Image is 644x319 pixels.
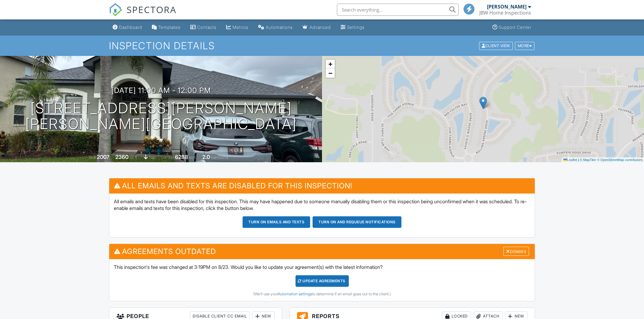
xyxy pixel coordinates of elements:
[487,4,527,10] div: [PERSON_NAME]
[490,22,534,33] a: Support Center
[337,4,459,16] input: Search everything...
[109,3,122,16] img: The Best Home Inspection Software - Spectora
[149,22,183,33] a: Templates
[326,60,335,69] a: Zoom in
[114,198,530,212] p: All emails and texts have been disabled for this inspection. This may have happened due to someon...
[175,154,188,160] div: 6288
[243,216,310,228] button: Turn on emails and texts
[119,25,142,30] div: Dashboard
[515,42,535,50] div: More
[563,158,577,162] a: Leaflet
[109,8,177,21] a: SPECTORA
[111,86,211,94] h3: [DATE] 11:00 am - 12:00 pm
[580,158,596,162] a: © MapTiler
[129,155,138,160] span: sq. ft.
[233,25,248,30] div: Metrics
[97,154,110,160] div: 2007
[499,25,531,30] div: Support Center
[326,69,335,78] a: Zoom out
[224,22,251,33] a: Metrics
[89,155,96,160] span: Built
[479,42,513,50] div: Client View
[25,100,297,132] h1: [STREET_ADDRESS][PERSON_NAME] [PERSON_NAME][GEOGRAPHIC_DATA]
[328,69,332,77] span: −
[578,158,579,162] span: |
[347,25,365,30] div: Settings
[338,22,367,33] a: Settings
[266,25,293,30] div: Automations
[503,247,529,256] div: Dismiss
[313,216,401,228] button: Turn on and Requeue Notifications
[597,158,642,162] a: © OpenStreetMap contributors
[115,154,128,160] div: 2360
[310,25,331,30] div: Advanced
[149,155,156,160] span: slab
[158,25,180,30] div: Templates
[478,43,514,48] a: Client View
[161,155,174,160] span: Lot Size
[328,60,332,68] span: +
[296,275,349,287] div: Update Agreements
[110,22,145,33] a: Dashboard
[188,22,219,33] a: Contacts
[189,155,197,160] span: sq.ft.
[197,25,216,30] div: Contacts
[114,292,530,297] div: (We'll use your to determine if an email goes out to the client.)
[256,22,295,33] a: Automations (Basic)
[278,292,312,296] a: Automation settings
[300,22,333,33] a: Advanced
[127,3,177,16] span: SPECTORA
[109,40,535,51] h1: Inspection Details
[202,154,210,160] div: 2.0
[479,10,531,16] div: JBW Home Inspections
[479,97,487,109] img: Marker
[109,178,535,193] h3: All emails and texts are disabled for this inspection!
[109,244,535,259] h3: Agreements Outdated
[211,155,228,160] span: bathrooms
[109,259,535,301] div: This inspection's fee was changed at 3:19PM on 8/23. Would you like to update your agreement(s) w...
